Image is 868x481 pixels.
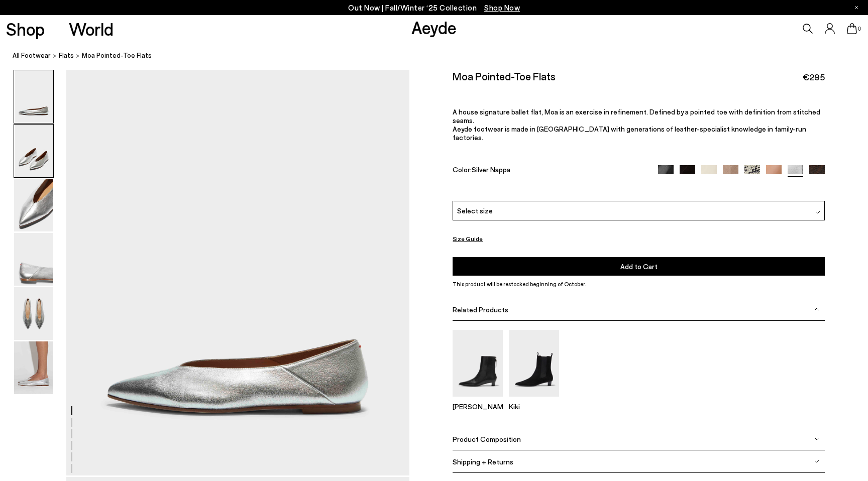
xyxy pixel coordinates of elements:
[14,70,53,123] img: Moa Pointed-Toe Flats - Image 1
[453,165,646,177] div: Color:
[453,232,483,245] button: Size Guide
[348,2,520,14] p: Out Now | Fall/Winter ‘25 Collection
[847,23,857,34] a: 0
[453,107,824,125] p: A house signature ballet flat, Moa is an exercise in refinement. Defined by a pointed toe with de...
[453,402,503,411] p: [PERSON_NAME]
[453,280,824,289] p: This product will be restocked beginning of October.
[14,341,53,394] img: Moa Pointed-Toe Flats - Image 6
[13,50,51,61] a: All Footwear
[14,233,53,286] img: Moa Pointed-Toe Flats - Image 4
[509,330,559,397] img: Kiki Suede Chelsea Boots
[814,436,819,441] img: svg%3E
[484,3,520,12] span: Navigate to /collections/new-in
[814,459,819,464] img: svg%3E
[509,402,559,411] p: Kiki
[14,287,53,340] img: Moa Pointed-Toe Flats - Image 5
[509,390,559,411] a: Kiki Suede Chelsea Boots Kiki
[453,305,508,314] span: Related Products
[82,50,152,61] span: Moa Pointed-Toe Flats
[6,20,45,38] a: Shop
[453,125,824,142] p: Aeyde footwear is made in [GEOGRAPHIC_DATA] with generations of leather-specialist knowledge in f...
[453,390,503,411] a: Harriet Pointed Ankle Boots [PERSON_NAME]
[620,262,658,271] span: Add to Cart
[453,457,513,466] span: Shipping + Returns
[803,71,825,83] span: €295
[857,26,862,32] span: 0
[411,17,457,38] a: Aeyde
[457,205,493,216] span: Select size
[14,179,53,231] img: Moa Pointed-Toe Flats - Image 3
[13,42,868,70] nav: breadcrumb
[453,70,556,82] h2: Moa Pointed-Toe Flats
[69,20,114,38] a: World
[814,307,819,312] img: svg%3E
[453,330,503,397] img: Harriet Pointed Ankle Boots
[472,165,510,174] span: Silver Nappa
[14,125,53,177] img: Moa Pointed-Toe Flats - Image 2
[453,257,824,276] button: Add to Cart
[59,50,74,61] a: flats
[59,51,74,59] span: flats
[815,210,820,215] img: svg%3E
[453,435,521,443] span: Product Composition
